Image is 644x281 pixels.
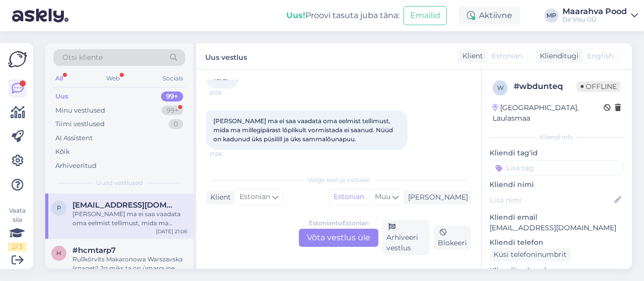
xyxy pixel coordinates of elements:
div: [DATE] 21:06 [156,228,187,235]
div: All [53,72,65,85]
div: Võta vestlus üle [299,229,378,247]
p: Kliendi nimi [490,179,624,190]
div: Uus [55,91,68,102]
span: Estonian [492,51,522,61]
span: Offline [577,81,621,92]
div: 99+ [161,91,183,102]
div: AI Assistent [55,133,93,143]
div: Maarahva Pood [562,8,627,16]
div: Socials [160,72,185,85]
span: Otsi kliente [62,52,103,63]
div: 99+ [162,106,183,116]
span: w [497,84,504,91]
input: Lisa nimi [490,195,612,206]
div: Blokeeri [434,226,471,250]
span: p [57,204,61,212]
div: Küsi telefoninumbrit [490,248,571,261]
div: Klienditugi [536,51,579,61]
div: Valige keel ja vastake [206,175,471,184]
div: Arhiveeri vestlus [382,220,430,255]
div: Klient [458,51,483,61]
span: #hcmtarp7 [72,246,116,255]
span: Muu [375,192,390,201]
span: h [56,249,61,257]
p: Kliendi tag'id [490,148,624,158]
span: Uued vestlused [96,178,143,188]
div: 2 / 3 [8,242,26,251]
input: Lisa tag [490,160,624,175]
p: Kliendi email [490,212,624,223]
div: Estonian [329,190,369,205]
div: 0 [169,119,183,129]
div: Kõik [55,147,70,157]
div: Kliendi info [490,133,624,142]
button: Emailid [404,6,447,25]
p: Klienditeekond [490,265,624,276]
span: English [587,51,613,61]
span: 21:05 [209,89,247,97]
div: # wbdunteq [514,80,577,92]
div: Klient [206,192,231,203]
a: Maarahva PoodDe Visu OÜ [562,8,638,24]
div: Vaata siia [8,206,26,251]
b: Uus! [286,11,305,20]
span: [PERSON_NAME] ma ei saa vaadata oma eelmist tellimust, mida ma millegipärast lõplikult vormistada... [213,117,394,143]
div: Web [104,72,122,85]
span: 21:06 [209,150,247,158]
p: Kliendi telefon [490,237,624,248]
span: prikstoom@gmail.com [72,201,177,210]
div: [PERSON_NAME] [404,192,468,203]
div: [GEOGRAPHIC_DATA], Laulasmaa [493,103,604,124]
div: Aktiivne [459,7,520,25]
label: Uus vestlus [205,49,247,63]
div: Arhiveeritud [55,161,97,171]
div: MP [544,9,558,23]
span: Estonian [239,192,270,203]
div: Tiimi vestlused [55,119,105,129]
img: Askly Logo [8,51,27,67]
div: Proovi tasuta juba täna: [286,10,399,22]
div: De Visu OÜ [562,16,627,24]
p: [EMAIL_ADDRESS][DOMAIN_NAME] [490,223,624,233]
div: Minu vestlused [55,106,105,116]
div: Rullkõrvits Makaronowa Warszavska (spageti) 2g miks ta on ümargune ostsin telilt pikt on pakendil... [72,255,187,273]
div: Estonian to Estonian [309,219,369,228]
div: [PERSON_NAME] ma ei saa vaadata oma eelmist tellimust, mida ma millegipärast lõplikult vormistada... [72,210,187,228]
